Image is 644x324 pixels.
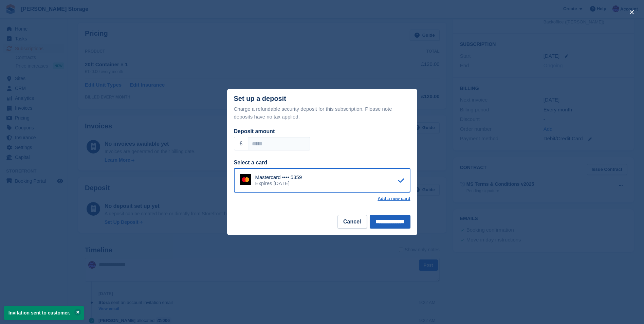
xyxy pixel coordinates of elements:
[626,7,637,18] button: close
[4,306,84,320] p: Invitation sent to customer.
[234,105,410,121] p: Charge a refundable security deposit for this subscription. Please note deposits have no tax appl...
[234,128,275,134] label: Deposit amount
[255,174,302,180] div: Mastercard •••• 5359
[240,174,251,185] img: Mastercard Logo
[234,95,286,103] div: Set up a deposit
[378,196,410,201] a: Add a new card
[337,215,367,229] button: Cancel
[255,180,302,186] div: Expires [DATE]
[234,159,410,167] div: Select a card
